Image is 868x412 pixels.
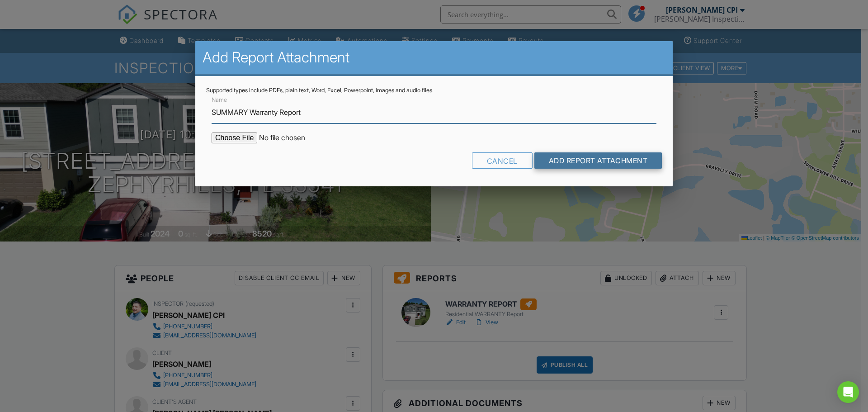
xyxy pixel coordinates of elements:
[206,87,662,94] div: Supported types include PDFs, plain text, Word, Excel, Powerpoint, images and audio files.
[212,96,227,104] label: Name
[837,381,859,403] div: Open Intercom Messenger
[472,152,533,169] div: Cancel
[534,152,662,169] input: Add Report Attachment
[203,48,665,66] h2: Add Report Attachment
